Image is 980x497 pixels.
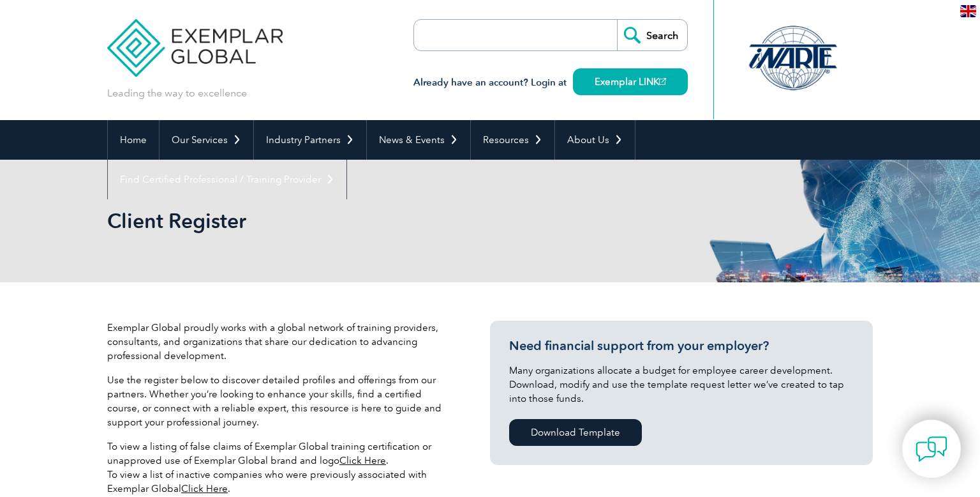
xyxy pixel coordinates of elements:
h3: Need financial support from your employer? [509,338,854,354]
h2: Client Register [107,211,643,231]
a: Click Here [181,483,228,494]
input: Search [617,20,687,50]
img: open_square.png [659,78,666,85]
a: Find Certified Professional / Training Provider [108,160,346,199]
a: Exemplar LINK [573,68,688,95]
a: News & Events [367,120,470,160]
a: Industry Partners [254,120,366,160]
a: Download Template [509,419,642,446]
a: Home [108,120,159,160]
img: en [960,5,976,17]
a: Resources [471,120,554,160]
a: About Us [555,120,635,160]
p: Leading the way to excellence [107,86,247,100]
h3: Already have an account? Login at [413,75,688,91]
a: Click Here [339,455,386,466]
p: Many organizations allocate a budget for employee career development. Download, modify and use th... [509,363,854,406]
img: contact-chat.png [916,433,947,465]
p: Exemplar Global proudly works with a global network of training providers, consultants, and organ... [107,321,452,363]
a: Our Services [160,120,253,160]
p: Use the register below to discover detailed profiles and offerings from our partners. Whether you... [107,373,452,429]
p: To view a listing of false claims of Exemplar Global training certification or unapproved use of ... [107,440,452,496]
